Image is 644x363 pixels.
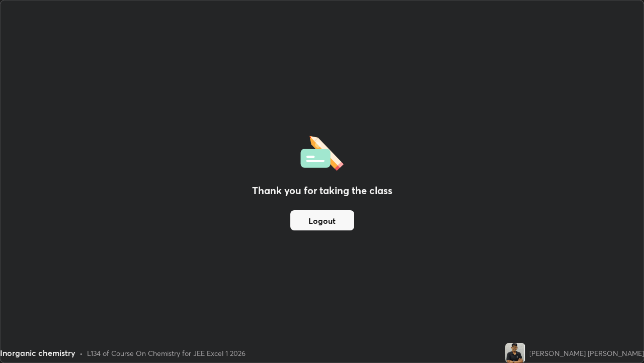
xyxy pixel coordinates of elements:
[505,343,525,363] img: 92fd1ea14f5f4a1785496d022c14c22f.png
[529,348,644,358] div: [PERSON_NAME] [PERSON_NAME]
[300,133,344,171] img: offlineFeedback.1438e8b3.svg
[79,348,83,358] div: •
[252,183,392,198] h2: Thank you for taking the class
[290,210,354,230] button: Logout
[87,348,246,358] div: L134 of Course On Chemistry for JEE Excel 1 2026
